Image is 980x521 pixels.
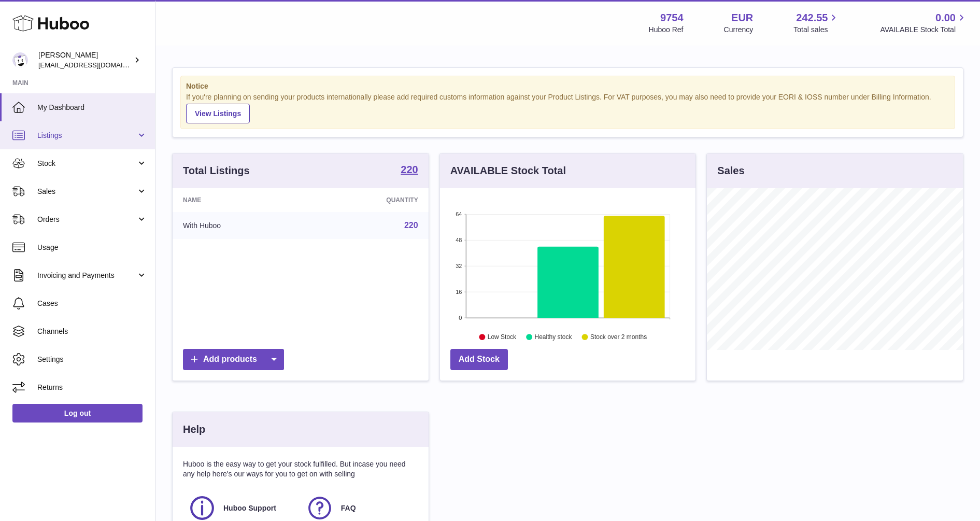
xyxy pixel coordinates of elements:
[793,11,840,35] a: 242.55 Total sales
[401,164,418,177] a: 220
[183,459,418,479] p: Huboo is the easy way to get your stock fulfilled. But incase you need any help here's our ways f...
[186,92,949,123] div: If you're planning on sending your products internationally please add required customs informati...
[534,333,572,341] text: Healthy stock
[37,355,147,364] span: Settings
[488,333,517,341] text: Low Stock
[37,243,147,252] span: Usage
[793,25,840,35] span: Total sales
[724,25,754,35] div: Currency
[37,187,136,196] span: Sales
[186,104,250,123] a: View Listings
[186,81,949,91] strong: Notice
[880,11,968,35] a: 0.00 AVAILABLE Stock Total
[37,383,147,392] span: Returns
[12,52,28,68] img: info@fieldsluxury.london
[37,215,136,224] span: Orders
[183,423,205,436] h3: Help
[173,212,307,239] td: With Huboo
[880,25,968,35] span: AVAILABLE Stock Total
[649,25,684,35] div: Huboo Ref
[404,221,418,230] a: 220
[450,349,508,370] a: Add Stock
[37,327,147,336] span: Channels
[183,164,250,178] h3: Total Listings
[183,349,284,370] a: Add products
[341,503,356,513] span: FAQ
[456,237,462,243] text: 48
[37,131,136,140] span: Listings
[459,315,462,321] text: 0
[307,188,428,212] th: Quantity
[223,503,276,513] span: Huboo Support
[935,11,956,25] span: 0.00
[37,299,147,308] span: Cases
[37,159,136,168] span: Stock
[456,211,462,217] text: 64
[717,164,744,178] h3: Sales
[401,164,418,175] strong: 220
[37,103,147,112] span: My Dashboard
[173,188,307,212] th: Name
[456,289,462,295] text: 16
[450,164,566,178] h3: AVAILABLE Stock Total
[38,50,132,70] div: [PERSON_NAME]
[456,263,462,269] text: 32
[12,404,143,423] a: Log out
[731,11,753,25] strong: EUR
[660,11,684,25] strong: 9754
[37,271,136,280] span: Invoicing and Payments
[590,333,647,341] text: Stock over 2 months
[38,61,152,69] span: [EMAIL_ADDRESS][DOMAIN_NAME]
[796,11,828,25] span: 242.55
